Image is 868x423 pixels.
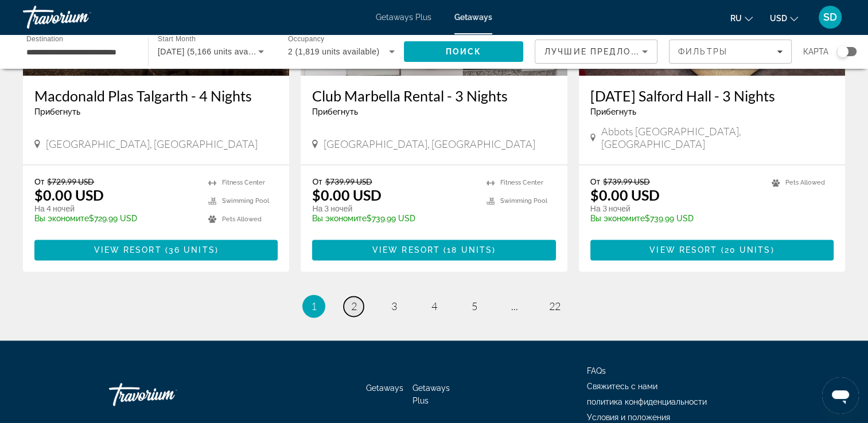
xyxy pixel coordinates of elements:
[549,300,560,312] span: 22
[47,177,94,186] span: $729.99 USD
[109,377,224,412] a: Go Home
[590,177,600,186] span: От
[447,245,492,254] span: 18 units
[34,87,278,104] a: Macdonald Plas Talgarth - 4 Nights
[376,13,431,22] a: Getaways Plus
[590,186,660,203] p: $0.00 USD
[222,216,262,223] span: Pets Allowed
[590,203,760,214] p: На 3 ночей
[587,366,606,375] a: FAQs
[822,377,859,414] iframe: Кнопка запуска окна обмена сообщениями
[454,13,492,22] a: Getaways
[603,177,650,186] span: $739.99 USD
[590,214,645,223] span: Вы экономите
[312,186,382,203] p: $0.00 USD
[649,245,717,254] span: View Resort
[590,214,760,223] p: $739.99 USD
[169,245,215,254] span: 36 units
[158,36,196,43] span: Start Month
[678,47,727,56] span: Фильтры
[544,47,667,56] span: Лучшие предложения
[815,5,845,29] button: User Menu
[34,214,197,223] p: $729.99 USD
[730,10,753,26] button: Change language
[717,245,774,254] span: ( )
[158,47,271,56] span: [DATE] (5,166 units available)
[770,10,798,26] button: Change currency
[325,177,372,186] span: $739.99 USD
[669,40,792,64] button: Filters
[770,14,787,23] span: USD
[312,107,358,116] span: Прибегнуть
[34,240,278,260] button: View Resort(36 units)
[590,240,834,260] button: View Resort(20 units)
[587,397,707,406] a: политика конфиденциальности
[500,179,543,186] span: Fitness Center
[312,214,367,223] span: Вы экономите
[34,214,89,223] span: Вы экономите
[312,87,555,104] a: Club Marbella Rental - 3 Nights
[312,203,474,214] p: На 3 ночей
[725,245,771,254] span: 20 units
[222,179,265,186] span: Fitness Center
[94,245,162,254] span: View Resort
[511,300,518,312] span: ...
[587,413,670,422] a: Условия и положения
[404,41,523,62] button: Search
[222,197,269,205] span: Swimming Pool
[288,47,380,56] span: 2 (1,819 units available)
[440,245,496,254] span: ( )
[312,214,474,223] p: $739.99 USD
[46,138,258,150] span: [GEOGRAPHIC_DATA], [GEOGRAPHIC_DATA]
[785,179,825,186] span: Pets Allowed
[23,2,138,32] a: Travorium
[823,11,837,23] span: SD
[431,300,437,312] span: 4
[587,382,657,391] a: Свяжитесь с нами
[312,240,555,260] button: View Resort(18 units)
[372,245,440,254] span: View Resort
[162,245,219,254] span: ( )
[366,383,403,393] a: Getaways
[590,107,636,116] span: Прибегнуть
[500,197,547,205] span: Swimming Pool
[351,300,357,312] span: 2
[26,45,133,59] input: Select destination
[324,138,535,150] span: [GEOGRAPHIC_DATA], [GEOGRAPHIC_DATA]
[590,87,834,104] a: [DATE] Salford Hall - 3 Nights
[730,14,742,23] span: ru
[412,383,450,405] a: Getaways Plus
[391,300,397,312] span: 3
[288,36,324,43] span: Occupancy
[803,44,828,60] span: карта
[34,107,80,116] span: Прибегнуть
[312,177,322,186] span: От
[446,47,482,56] span: Поиск
[544,45,648,58] mat-select: Sort by
[34,177,44,186] span: От
[34,186,104,203] p: $0.00 USD
[34,203,197,214] p: На 4 ночей
[26,35,63,42] span: Destination
[23,295,845,318] nav: Pagination
[311,300,317,312] span: 1
[472,300,477,312] span: 5
[601,125,834,150] span: Abbots [GEOGRAPHIC_DATA], [GEOGRAPHIC_DATA]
